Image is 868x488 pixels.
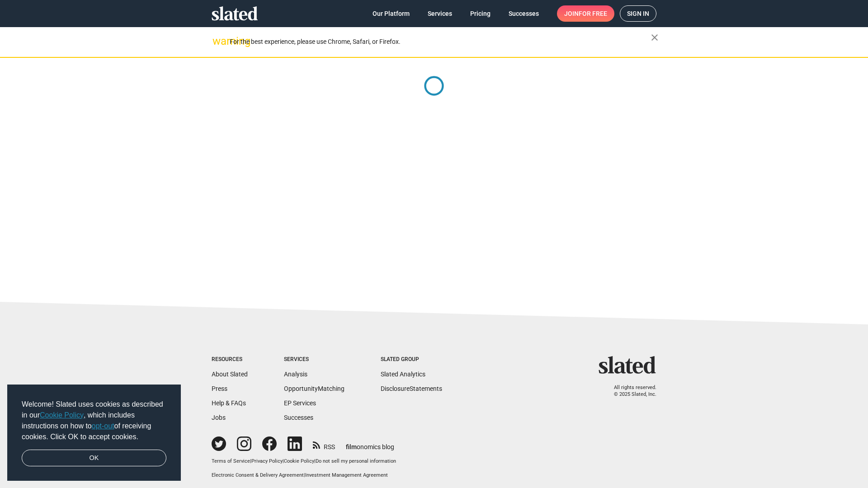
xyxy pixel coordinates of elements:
[250,458,251,464] span: |
[501,5,546,22] a: Successes
[92,422,114,430] a: opt-out
[428,5,452,22] span: Services
[284,385,344,392] a: OpportunityMatching
[283,458,284,464] span: |
[212,385,227,392] a: Press
[627,6,649,21] span: Sign in
[284,414,313,421] a: Successes
[304,472,305,478] span: |
[212,472,304,478] a: Electronic Consent & Delivery Agreement
[212,414,226,421] a: Jobs
[564,5,607,22] span: Join
[212,458,250,464] a: Terms of Service
[212,371,248,378] a: About Slated
[22,450,166,467] a: dismiss cookie message
[7,385,181,481] div: cookieconsent
[313,437,335,451] a: RSS
[284,399,316,407] a: EP Services
[284,356,344,363] div: Services
[557,5,614,22] a: Joinfor free
[463,5,498,22] a: Pricing
[212,36,223,47] mat-icon: warning
[22,399,166,442] span: Welcome! Slated uses cookies as described in our , which includes instructions on how to of recei...
[251,458,283,464] a: Privacy Policy
[314,458,316,464] span: |
[230,36,651,48] div: For the best experience, please use Chrome, Safari, or Firefox.
[284,371,307,378] a: Analysis
[284,458,314,464] a: Cookie Policy
[40,411,84,419] a: Cookie Policy
[381,371,425,378] a: Slated Analytics
[620,5,656,22] a: Sign in
[212,399,246,407] a: Help & FAQs
[420,5,459,22] a: Services
[212,356,248,363] div: Resources
[346,443,357,450] span: film
[346,436,394,451] a: filmonomics blog
[579,5,607,22] span: for free
[509,5,539,22] span: Successes
[604,385,656,398] p: All rights reserved. © 2025 Slated, Inc.
[649,32,660,43] mat-icon: close
[365,5,417,22] a: Our Platform
[381,356,442,363] div: Slated Group
[305,472,388,478] a: Investment Management Agreement
[373,5,410,22] span: Our Platform
[316,458,396,465] button: Do not sell my personal information
[470,5,491,22] span: Pricing
[381,385,442,392] a: DisclosureStatements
